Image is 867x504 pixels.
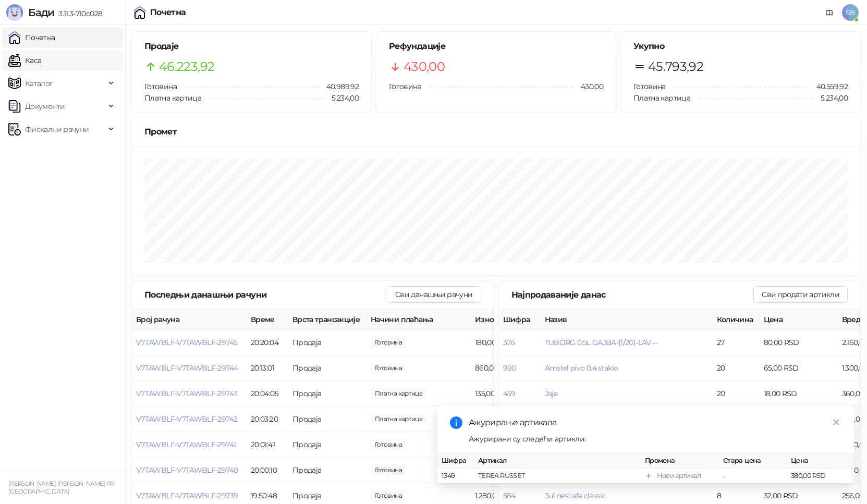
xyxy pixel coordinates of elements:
span: 5.234,00 [324,92,359,104]
td: 18,00 RSD [760,381,838,407]
a: Close [831,416,842,428]
button: TUBORG 0.5L GAJBA-(1/20)-LAV--- [545,338,658,347]
td: 20:01:41 [247,432,288,458]
th: Шифра [499,310,541,330]
span: V7TAWBLF-V7TAWBLF-29741 [136,440,236,449]
td: 20:20:04 [247,330,288,355]
button: V7TAWBLF-V7TAWBLF-29739 [136,491,238,500]
td: Продаја [288,407,367,432]
div: Најпродаваније данас [511,288,754,301]
th: Начини плаћања [367,310,471,330]
span: 1.280,00 [371,490,406,501]
span: 271,00 [371,413,426,425]
div: Последњи данашњи рачуни [144,288,387,301]
div: Ажурирани су следећи артикли: [469,433,842,445]
span: 5.234,00 [813,92,848,104]
div: Промет [144,125,848,138]
th: Цена [760,310,838,330]
td: Продаја [288,381,367,407]
td: - [719,469,787,484]
button: 3u1 nescafe classic [545,491,606,500]
td: Продаја [288,458,367,483]
th: Број рачуна [132,310,247,330]
td: 65,00 RSD [760,355,838,381]
th: Време [247,310,288,330]
img: Logo [6,4,23,21]
a: Почетна [8,27,55,48]
span: Готовина [144,82,177,91]
td: 20:03:20 [247,407,288,432]
td: 20 [713,381,760,407]
th: Стара цена [719,453,787,469]
th: Износ [471,310,549,330]
th: Артикал [474,453,641,469]
td: TEREA RUSSET [474,469,641,484]
button: Amstel pivo 0.4 staklo [545,363,618,373]
span: 920,00 [371,439,406,450]
h5: Укупно [633,40,848,53]
button: 376 [503,338,515,347]
small: [PERSON_NAME] [PERSON_NAME] PR [GEOGRAPHIC_DATA] [8,480,114,495]
span: SB [842,4,859,21]
span: Jaje [545,389,557,398]
span: Платна картица [633,93,690,103]
span: Платна картица [144,93,201,103]
span: Готовина [389,82,421,91]
button: 459 [503,389,516,398]
span: Фискални рачуни [25,119,89,140]
td: 20:04:05 [247,381,288,407]
td: 135,00 RSD [471,381,549,407]
th: Назив [541,310,713,330]
span: 46.223,92 [159,57,214,77]
th: Промена [641,453,719,469]
td: Продаја [288,355,367,381]
td: 27 [713,330,760,355]
button: 990 [503,363,516,373]
a: Документација [821,4,838,21]
td: 80,00 RSD [760,330,838,355]
button: V7TAWBLF-V7TAWBLF-29740 [136,465,238,475]
div: Почетна [150,8,186,17]
button: V7TAWBLF-V7TAWBLF-29743 [136,389,237,398]
span: 375,00 [371,464,406,476]
td: 20:00:10 [247,458,288,483]
td: 380,00 RSD [787,469,854,484]
th: Количина [713,310,760,330]
span: 180,00 [371,337,406,348]
th: Цена [787,453,854,469]
td: 20:13:01 [247,355,288,381]
button: Сви продати артикли [753,286,848,303]
td: 20 [713,355,760,381]
button: V7TAWBLF-V7TAWBLF-29742 [136,414,237,424]
h5: Продаје [144,40,359,53]
div: Ажурирање артикала [469,416,842,429]
span: 430,00 [404,57,445,77]
span: Бади [28,6,54,19]
th: Врста трансакције [288,310,367,330]
span: Документи [25,96,65,117]
div: Нови артикал [657,471,701,481]
button: 584 [503,491,516,500]
span: 860,00 [371,362,406,374]
button: V7TAWBLF-V7TAWBLF-29745 [136,338,237,347]
button: V7TAWBLF-V7TAWBLF-29744 [136,363,238,373]
span: 3.11.3-710c028 [54,9,102,18]
span: 135,00 [371,388,426,399]
span: close [833,419,840,426]
span: 40.989,92 [319,81,359,92]
span: 40.559,92 [809,81,848,92]
th: Шифра [437,453,474,469]
span: Каталог [25,73,53,94]
td: 180,00 RSD [471,330,549,355]
h5: Рефундације [389,40,603,53]
td: Продаја [288,330,367,355]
